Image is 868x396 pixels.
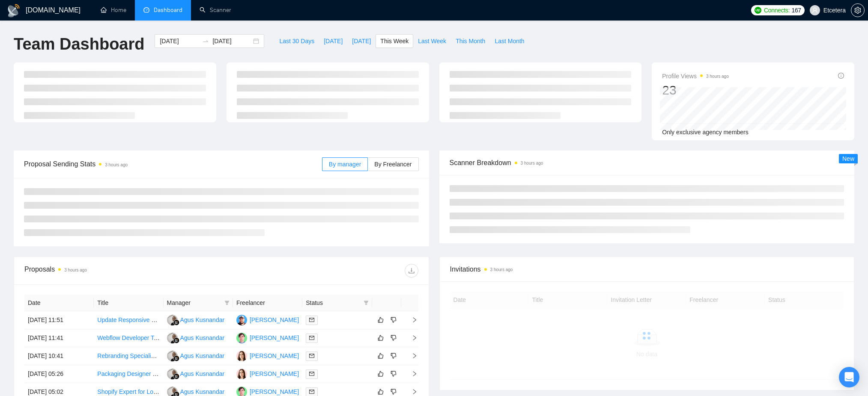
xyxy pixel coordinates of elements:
[418,36,446,46] span: Last Week
[309,317,314,322] span: mail
[405,264,418,278] button: download
[391,334,397,341] span: dislike
[347,34,376,48] button: [DATE]
[24,159,322,169] span: Proposal Sending Stats
[662,71,729,81] span: Profile Views
[388,369,399,379] button: dislike
[376,369,386,379] button: like
[173,319,179,325] img: gigradar-bm.png
[180,333,225,343] div: Agus Kusnandar
[405,389,418,395] span: right
[164,295,233,311] th: Manager
[662,129,749,136] span: Only exclusive agency members
[24,365,94,383] td: [DATE] 05:26
[160,36,199,46] input: Start date
[202,38,209,44] span: swap-right
[236,315,247,325] img: DS
[212,36,251,46] input: End date
[376,315,386,325] button: like
[94,329,163,347] td: Webflow Developer To Make Pixel-Perfect Shopify Checkout
[167,316,225,323] a: AKAgus Kusnandar
[706,74,729,79] time: 3 hours ago
[200,6,231,14] a: searchScanner
[224,300,230,305] span: filter
[180,369,225,378] div: Agus Kusnandar
[378,388,384,395] span: like
[167,369,178,379] img: AK
[319,34,347,48] button: [DATE]
[851,7,865,14] a: setting
[97,316,236,323] a: Update Responsive Wix Site | Agency Or Individuals
[851,7,864,14] span: setting
[413,34,451,48] button: Last Week
[812,7,818,13] span: user
[388,351,399,361] button: dislike
[173,373,179,379] img: gigradar-bm.png
[279,36,314,46] span: Last 30 Days
[180,351,225,361] div: Agus Kusnandar
[378,370,384,377] span: like
[309,371,314,376] span: mail
[405,353,418,359] span: right
[236,316,299,323] a: DS[PERSON_NAME]
[173,355,179,361] img: gigradar-bm.png
[236,351,247,361] img: AV
[180,315,225,325] div: Agus Kusnandar
[105,163,128,167] time: 3 hours ago
[521,161,543,165] time: 3 hours ago
[791,6,801,15] span: 167
[391,370,397,377] span: dislike
[154,6,182,14] span: Dashboard
[143,7,149,13] span: dashboard
[388,315,399,325] button: dislike
[324,36,343,46] span: [DATE]
[490,267,513,272] time: 3 hours ago
[236,352,299,359] a: AV[PERSON_NAME]
[450,264,844,275] span: Invitations
[250,369,299,378] div: [PERSON_NAME]
[380,36,409,46] span: This Week
[309,353,314,358] span: mail
[167,298,221,307] span: Manager
[94,365,163,383] td: Packaging Designer for humourous adult oriented brand
[495,36,524,46] span: Last Month
[173,337,179,343] img: gigradar-bm.png
[236,369,247,379] img: AV
[14,34,144,54] h1: Team Dashboard
[306,298,360,307] span: Status
[490,34,529,48] button: Last Month
[755,7,761,14] img: upwork-logo.png
[167,315,178,325] img: AK
[94,347,163,365] td: Rebranding Specialist Needed for Toy Company
[167,370,225,377] a: AKAgus Kusnandar
[391,316,397,323] span: dislike
[94,295,163,311] th: Title
[24,264,221,278] div: Proposals
[405,317,418,323] span: right
[329,161,361,168] span: By manager
[97,334,258,341] a: Webflow Developer To Make Pixel-Perfect Shopify Checkout
[167,351,178,361] img: AK
[309,335,314,340] span: mail
[167,333,178,343] img: AK
[309,389,314,394] span: mail
[24,329,94,347] td: [DATE] 11:41
[362,296,370,309] span: filter
[764,6,790,15] span: Connects:
[7,4,21,18] img: logo
[236,334,299,341] a: DM[PERSON_NAME]
[376,333,386,343] button: like
[97,352,225,359] a: Rebranding Specialist Needed for Toy Company
[405,335,418,341] span: right
[24,295,94,311] th: Date
[167,388,225,395] a: AKAgus Kusnandar
[64,268,87,272] time: 3 hours ago
[250,315,299,325] div: [PERSON_NAME]
[388,333,399,343] button: dislike
[202,38,209,44] span: to
[97,370,246,377] a: Packaging Designer for humourous adult oriented brand
[851,3,865,17] button: setting
[405,267,418,274] span: download
[456,36,485,46] span: This Month
[364,300,369,305] span: filter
